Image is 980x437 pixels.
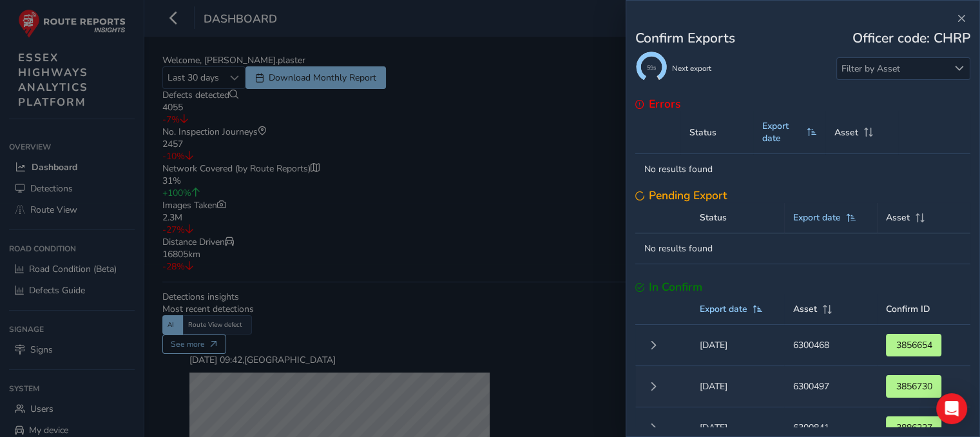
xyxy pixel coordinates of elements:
button: 3856730 [886,375,941,398]
td: No results found [635,154,970,185]
span: Asset [793,303,817,315]
span: 3856654 [896,339,932,351]
h4: Officer code: CHRP [852,30,970,46]
h5: In Confirm [649,280,702,294]
td: 6300468 [784,325,878,366]
p: [DATE] [700,380,727,393]
button: Expand ae1c20d25712429cbf4badbf403b3f9_610 [644,419,662,437]
small: Next export [672,63,711,73]
span: 3856730 [896,380,932,393]
button: Expand cabf48cb529442869d59b3954eeb38f_1405 [644,336,662,354]
span: Confirm ID [886,303,930,315]
div: Open Intercom Messenger [936,393,967,424]
button: Close [952,10,970,28]
button: Expand 7869509c51e74813bcb17bf33da5fb1_422 [644,378,662,396]
span: 3886227 [896,422,932,434]
span: Asset [886,211,910,224]
span: Export date [700,303,747,315]
span: Status [700,211,727,224]
div: Filter by Asset [837,58,948,79]
h5: Errors [649,97,680,111]
h4: Confirm Exports [635,30,735,46]
button: 3856654 [886,334,941,356]
p: [DATE] [700,421,727,434]
td: 6300497 [784,366,878,407]
span: Status [689,126,716,139]
text: 59s [647,63,656,71]
span: Export date [762,120,802,144]
td: No results found [635,233,970,264]
h5: Pending Export [649,189,727,202]
span: Export date [793,211,841,224]
span: Asset [834,126,858,139]
p: [DATE] [700,338,727,352]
